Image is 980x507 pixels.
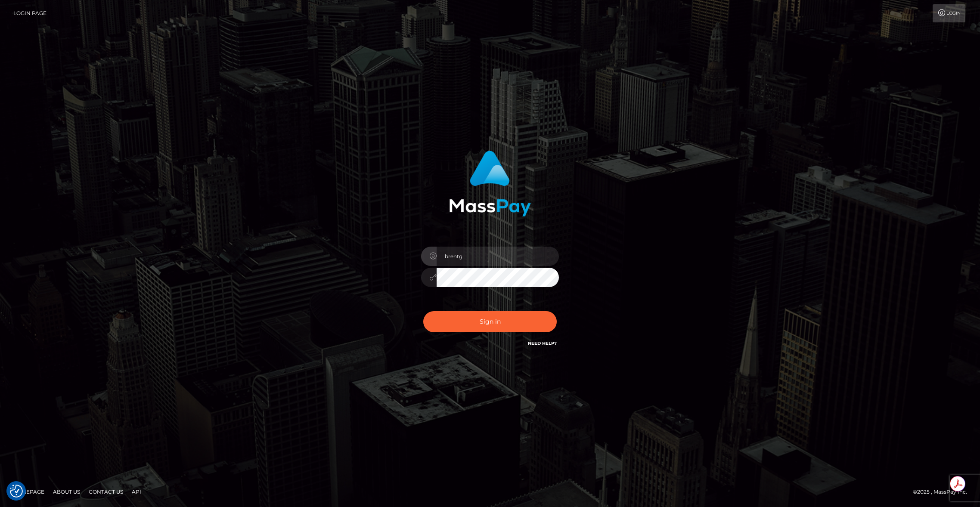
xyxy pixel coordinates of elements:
[913,487,974,497] div: © 2025 , MassPay Inc.
[13,4,47,22] a: Login Page
[9,485,48,498] a: Homepage
[528,340,557,346] a: Need Help?
[50,485,84,498] a: About Us
[423,311,557,332] button: Sign in
[933,4,965,22] a: Login
[128,485,145,498] a: API
[10,485,23,498] button: Consent Preferences
[10,485,23,498] img: Revisit consent button
[449,151,531,216] img: MassPay Login
[85,485,127,498] a: Contact Us
[437,247,559,266] input: Username...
